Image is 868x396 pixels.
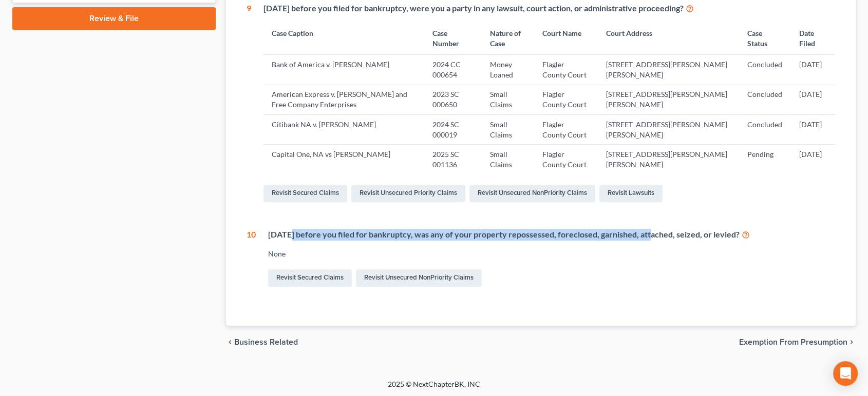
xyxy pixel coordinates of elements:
td: Concluded [739,55,791,85]
td: [DATE] [791,145,835,174]
td: Small Claims [482,115,534,145]
td: Flagler County Court [534,115,598,145]
div: 10 [247,229,256,289]
span: Exemption from Presumption [739,338,847,346]
td: [STREET_ADDRESS][PERSON_NAME][PERSON_NAME] [598,115,739,145]
th: Case Number [424,22,482,54]
button: Exemption from Presumption chevron_right [739,338,856,346]
td: Flagler County Court [534,145,598,174]
i: chevron_right [847,338,856,346]
th: Court Name [534,22,598,54]
th: Case Status [739,22,791,54]
td: [DATE] [791,55,835,85]
td: Money Loaned [482,55,534,85]
td: Concluded [739,115,791,145]
td: [STREET_ADDRESS][PERSON_NAME][PERSON_NAME] [598,85,739,114]
td: 2025 SC 001136 [424,145,482,174]
td: Capital One, NA vs [PERSON_NAME] [263,145,424,174]
td: Flagler County Court [534,55,598,85]
td: Flagler County Court [534,85,598,114]
a: Revisit Lawsuits [599,185,663,202]
td: 2023 SC 000650 [424,85,482,114]
td: Small Claims [482,85,534,114]
div: [DATE] before you filed for bankruptcy, was any of your property repossessed, foreclosed, garnish... [268,229,836,241]
td: [DATE] [791,115,835,145]
th: Case Caption [263,22,424,54]
td: [STREET_ADDRESS][PERSON_NAME][PERSON_NAME] [598,145,739,174]
button: chevron_left Business Related [226,338,298,346]
a: Revisit Unsecured NonPriority Claims [469,185,595,202]
td: [STREET_ADDRESS][PERSON_NAME][PERSON_NAME] [598,55,739,85]
td: Citibank NA v. [PERSON_NAME] [263,115,424,145]
td: Pending [739,145,791,174]
th: Court Address [598,22,739,54]
td: 2024 SC 000019 [424,115,482,145]
div: None [268,249,836,259]
a: Revisit Secured Claims [268,269,352,287]
a: Revisit Unsecured NonPriority Claims [356,269,482,287]
div: Open Intercom Messenger [833,361,858,386]
th: Nature of Case [482,22,534,54]
div: 9 [247,3,251,204]
a: Revisit Secured Claims [263,185,347,202]
span: Business Related [234,338,298,346]
a: Review & File [12,7,216,30]
td: Small Claims [482,145,534,174]
td: 2024 CC 000654 [424,55,482,85]
i: chevron_left [226,338,234,346]
td: Bank of America v. [PERSON_NAME] [263,55,424,85]
td: [DATE] [791,85,835,114]
a: Revisit Unsecured Priority Claims [351,185,465,202]
td: American Express v. [PERSON_NAME] and Free Company Enterprises [263,85,424,114]
td: Concluded [739,85,791,114]
th: Date Filed [791,22,835,54]
div: [DATE] before you filed for bankruptcy, were you a party in any lawsuit, court action, or adminis... [263,3,836,14]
